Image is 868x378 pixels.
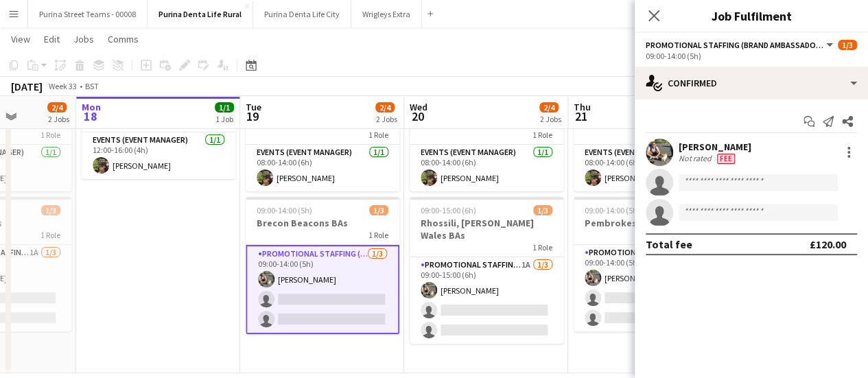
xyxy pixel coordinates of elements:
span: Wed [410,101,427,113]
app-card-role: Events (Event Manager)1/108:00-14:00 (6h)[PERSON_NAME] [574,145,727,191]
span: 1 Role [532,242,552,252]
span: 09:00-14:00 (5h) [257,205,312,215]
h3: Job Fulfilment [635,7,868,25]
span: Tue [246,101,261,113]
app-job-card: 08:00-14:00 (6h)1/1EM Rhossili, [PERSON_NAME] Street Team1 RoleEvents (Event Manager)1/108:00-14:... [410,84,563,191]
button: Purina Street Teams - 00008 [28,1,148,27]
h3: Pembrokeshire BAs [574,217,727,229]
span: 1/3 [838,40,857,50]
span: 1/1 [215,102,234,113]
span: 2/4 [539,102,559,113]
div: £120.00 [810,237,846,251]
span: 2/4 [47,102,67,113]
div: 09:00-14:00 (5h) [646,51,857,61]
app-card-role: Promotional Staffing (Brand Ambassadors)1/309:00-14:00 (5h)[PERSON_NAME] [574,245,727,331]
span: 1 Role [532,130,552,140]
app-job-card: 08:00-14:00 (6h)1/1EM Brecon Beacons Street Team1 RoleEvents (Event Manager)1/108:00-14:00 (6h)[P... [246,84,399,191]
span: 1 Role [368,230,388,240]
span: 1 Role [40,130,60,140]
a: View [5,30,36,48]
app-card-role: Promotional Staffing (Brand Ambassadors)1A1/309:00-15:00 (6h)[PERSON_NAME] [410,257,563,344]
span: 1/3 [41,205,60,215]
div: Confirmed [635,67,868,99]
div: 1 Job [215,114,233,124]
button: Purina Denta Life City [253,1,351,27]
div: Total fee [646,237,692,251]
h3: Rhossili, [PERSON_NAME] Wales BAs [410,217,563,241]
span: 19 [244,108,261,124]
a: Comms [102,30,144,48]
span: Edit [44,33,60,45]
span: 18 [80,108,101,124]
app-job-card: 12:00-16:00 (4h)1/1EM Travel1 RoleEvents (Event Manager)1/112:00-16:00 (4h)[PERSON_NAME] [82,84,235,179]
span: 1 Role [40,230,60,240]
span: Thu [574,101,591,113]
span: 09:00-14:00 (5h) [585,205,640,215]
div: BST [85,81,99,91]
app-job-card: 09:00-15:00 (6h)1/3Rhossili, [PERSON_NAME] Wales BAs1 RolePromotional Staffing (Brand Ambassadors... [410,197,563,344]
span: Mon [82,101,101,113]
a: Edit [38,30,65,48]
button: Purina Denta Life Rural [148,1,253,27]
span: 2/4 [375,102,395,113]
a: Jobs [68,30,99,48]
span: 1/3 [369,205,388,215]
div: Crew has different fees then in role [714,153,738,164]
div: Not rated [679,153,714,164]
div: 2 Jobs [540,114,561,124]
app-card-role: Events (Event Manager)1/108:00-14:00 (6h)[PERSON_NAME] [410,145,563,191]
div: 2 Jobs [48,114,69,124]
div: [PERSON_NAME] [679,141,751,153]
span: 1 Role [368,130,388,140]
span: 21 [572,108,591,124]
span: 20 [408,108,427,124]
app-job-card: 08:00-14:00 (6h)1/1EM [GEOGRAPHIC_DATA] Team1 RoleEvents (Event Manager)1/108:00-14:00 (6h)[PERSO... [574,84,727,191]
app-job-card: 09:00-14:00 (5h)1/3Brecon Beacons BAs1 RolePromotional Staffing (Brand Ambassadors)1/309:00-14:00... [246,197,399,334]
app-card-role: Events (Event Manager)1/108:00-14:00 (6h)[PERSON_NAME] [246,145,399,191]
span: 09:00-15:00 (6h) [421,205,476,215]
div: 2 Jobs [376,114,397,124]
h3: Brecon Beacons BAs [246,217,399,229]
span: Comms [108,33,139,45]
app-job-card: 09:00-14:00 (5h)1/3Pembrokeshire BAs1 RolePromotional Staffing (Brand Ambassadors)1/309:00-14:00 ... [574,197,727,331]
span: Week 33 [45,81,80,91]
app-card-role: Promotional Staffing (Brand Ambassadors)1/309:00-14:00 (5h)[PERSON_NAME] [246,245,399,334]
div: [DATE] [11,80,43,93]
span: Fee [717,154,735,164]
app-card-role: Events (Event Manager)1/112:00-16:00 (4h)[PERSON_NAME] [82,132,235,179]
span: 1/3 [533,205,552,215]
button: Wrigleys Extra [351,1,422,27]
button: Promotional Staffing (Brand Ambassadors) [646,40,835,50]
span: Jobs [73,33,94,45]
span: View [11,33,30,45]
span: Promotional Staffing (Brand Ambassadors) [646,40,824,50]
